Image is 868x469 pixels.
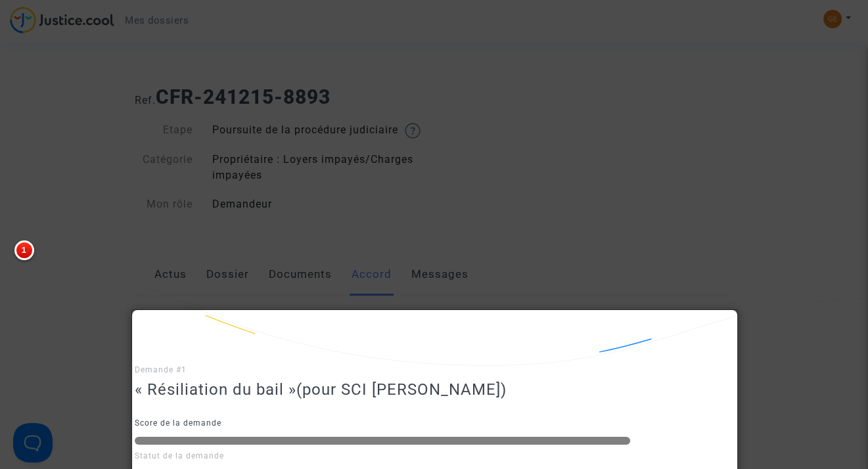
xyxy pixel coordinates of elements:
span: (pour SCI [PERSON_NAME]) [296,380,507,399]
p: Demande #1 [135,362,733,378]
h3: « Résiliation du bail » [135,380,733,399]
p: Score de la demande [135,415,733,432]
p: Statut de la demande [135,448,733,464]
span: 1 [14,240,34,260]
